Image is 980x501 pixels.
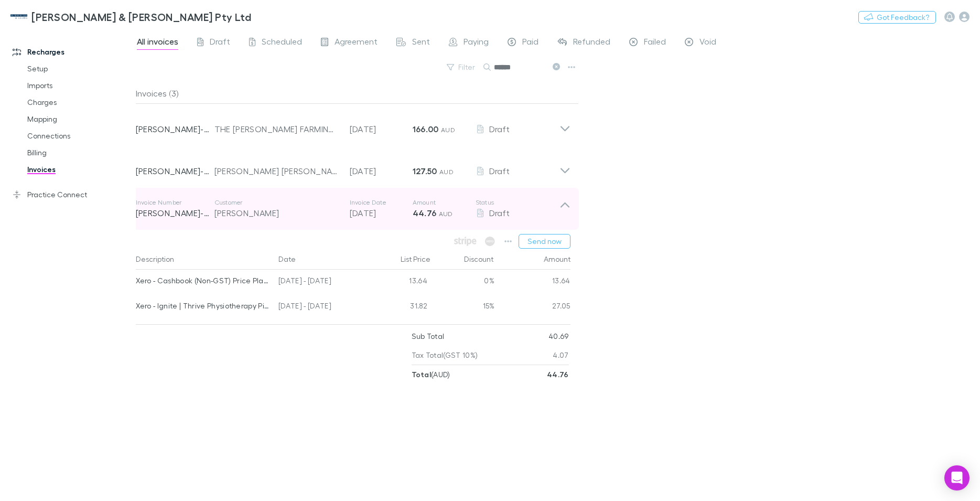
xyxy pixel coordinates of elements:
[441,61,481,73] button: Filter
[17,77,143,94] a: Imports
[350,123,413,135] p: [DATE]
[439,210,453,218] span: AUD
[274,270,369,295] div: [DATE] - [DATE]
[17,94,143,111] a: Charges
[31,10,251,23] h3: [PERSON_NAME] & [PERSON_NAME] Pty Ltd
[412,327,445,346] p: Sub Total
[262,36,302,50] span: Scheduled
[136,198,214,207] p: Invoice Number
[127,104,579,146] div: [PERSON_NAME]-0027THE [PERSON_NAME] FARMING TRUST[DATE]166.00 AUDDraft
[17,161,143,178] a: Invoices
[699,36,716,50] span: Void
[522,36,539,50] span: Paid
[136,165,214,177] p: [PERSON_NAME]-0127
[2,44,143,60] a: Recharges
[413,124,439,134] strong: 166.00
[2,186,143,203] a: Practice Connect
[944,465,970,491] div: Open Intercom Messenger
[136,270,271,292] div: Xero - Cashbook (Non-GST) Price Plan | [PERSON_NAME]
[369,270,432,295] div: 13.64
[494,295,570,320] div: 27.05
[335,36,378,50] span: Agreement
[489,208,510,218] span: Draft
[127,188,579,230] div: Invoice Number[PERSON_NAME]-0002Customer[PERSON_NAME]Invoice Date[DATE]Amount44.76 AUDStatusDraft
[432,295,494,320] div: 15%
[4,4,257,29] a: [PERSON_NAME] & [PERSON_NAME] Pty Ltd
[137,36,178,50] span: All invoices
[573,36,610,50] span: Refunded
[489,166,510,176] span: Draft
[350,165,413,177] p: [DATE]
[413,208,437,218] strong: 44.76
[214,165,339,177] div: [PERSON_NAME] [PERSON_NAME]
[476,198,559,207] p: Status
[464,36,489,50] span: Paying
[494,270,570,295] div: 13.64
[17,60,143,77] a: Setup
[412,346,478,365] p: Tax Total (GST 10%)
[519,234,570,249] button: Send now
[412,370,432,379] strong: Total
[432,270,494,295] div: 0%
[127,146,579,188] div: [PERSON_NAME]-0127[PERSON_NAME] [PERSON_NAME][DATE]127.50 AUDDraft
[413,166,437,176] strong: 127.50
[17,127,143,144] a: Connections
[548,327,569,346] p: 40.69
[17,111,143,127] a: Mapping
[489,124,510,134] span: Draft
[413,198,476,207] p: Amount
[274,295,369,320] div: [DATE] - [DATE]
[482,234,498,249] span: Available when invoice is finalised
[136,295,271,317] div: Xero - Ignite | Thrive Physiotherapy Pingelly
[644,36,666,50] span: Failed
[441,126,455,134] span: AUD
[350,198,413,207] p: Invoice Date
[350,207,413,219] p: [DATE]
[412,365,450,384] p: ( AUD )
[214,123,339,135] div: THE [PERSON_NAME] FARMING TRUST
[136,207,214,219] p: [PERSON_NAME]-0002
[214,198,339,207] p: Customer
[10,10,27,23] img: McWhirter & Leong Pty Ltd's Logo
[214,207,339,219] div: [PERSON_NAME]
[369,295,432,320] div: 31.82
[547,370,569,379] strong: 44.76
[17,144,143,161] a: Billing
[553,346,568,365] p: 4.07
[136,123,214,135] p: [PERSON_NAME]-0027
[451,234,479,249] span: Available when invoice is finalised
[210,36,230,50] span: Draft
[439,168,454,176] span: AUD
[858,11,936,24] button: Got Feedback?
[412,36,430,50] span: Sent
